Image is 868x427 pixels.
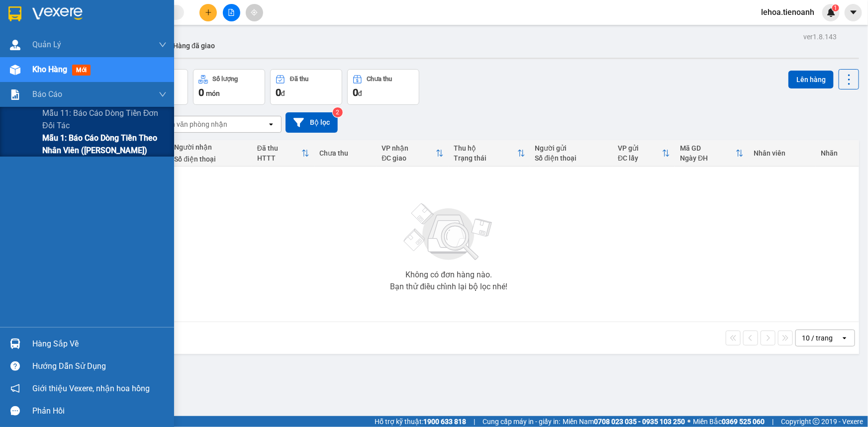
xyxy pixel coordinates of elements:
svg: open [841,334,849,342]
span: copyright [813,418,820,425]
img: warehouse-icon [10,40,20,50]
th: Toggle SortBy [377,140,448,167]
div: Ngày ĐH [680,154,736,162]
div: Nhãn [821,149,854,157]
span: 1 [834,4,837,11]
span: question-circle [10,361,20,371]
div: Số điện thoại [174,155,247,163]
span: món [206,89,220,97]
span: Kho hàng [32,65,67,74]
button: Bộ lọc [286,112,338,133]
button: file-add [223,4,240,21]
span: Miền Bắc [693,416,765,427]
span: ⚪️ [687,420,690,424]
div: Chưa thu [367,76,392,83]
div: Đã thu [257,144,301,152]
img: icon-new-feature [827,8,836,17]
span: Hỗ trợ kỹ thuật: [375,416,466,427]
div: Người gửi [535,144,608,152]
th: Toggle SortBy [675,140,749,167]
span: aim [251,9,258,16]
div: ĐC lấy [618,154,662,162]
span: message [10,406,20,416]
div: Số điện thoại [535,154,608,162]
div: Không có đơn hàng nào. [405,271,492,279]
span: down [159,90,167,98]
span: Mẫu 1: Báo cáo dòng tiền theo nhân viên ([PERSON_NAME]) [42,132,167,157]
span: Cung cấp máy in - giấy in: [482,416,560,427]
span: notification [10,384,20,393]
strong: 0369 525 060 [722,418,765,426]
button: plus [199,4,217,21]
button: Hàng đã giao [165,34,223,58]
div: Trạng thái [454,154,517,162]
img: warehouse-icon [10,65,20,75]
span: đ [358,89,362,97]
span: đ [281,89,285,97]
button: Số lượng0món [193,69,265,105]
strong: 0708 023 035 - 0935 103 250 [594,418,685,426]
div: Hàng sắp về [32,337,167,351]
span: | [772,416,773,427]
span: caret-down [849,8,858,17]
div: VP nhận [382,144,435,152]
span: | [474,416,475,427]
span: 0 [198,86,204,98]
span: down [159,41,167,49]
div: 10 / trang [802,333,833,343]
div: Số lượng [213,76,238,83]
span: plus [205,9,212,16]
div: Chọn văn phòng nhận [159,119,227,129]
div: VP gửi [618,144,662,152]
div: ver 1.8.143 [803,31,837,42]
th: Toggle SortBy [252,140,314,167]
div: Hướng dẫn sử dụng [32,359,167,374]
span: 0 [353,86,358,98]
div: HTTT [257,154,301,162]
button: caret-down [845,4,862,21]
span: Giới thiệu Vexere, nhận hoa hồng [32,382,150,395]
span: file-add [228,9,235,16]
div: Phản hồi [32,404,167,419]
th: Toggle SortBy [449,140,530,167]
div: Đã thu [290,76,308,83]
img: warehouse-icon [10,339,20,349]
span: Mẫu 11: Báo cáo dòng tiền đơn đối tác [42,107,167,132]
div: Bạn thử điều chỉnh lại bộ lọc nhé! [390,283,507,291]
strong: 1900 633 818 [423,418,466,426]
span: lehoa.tienoanh [753,6,822,18]
div: Nhân viên [754,149,811,157]
button: Chưa thu0đ [347,69,419,105]
img: solution-icon [10,89,20,100]
div: Chưa thu [319,149,372,157]
span: Quản Lý [32,38,61,51]
div: Mã GD [680,144,736,152]
span: Báo cáo [32,88,62,100]
sup: 1 [832,4,839,11]
span: 0 [276,86,281,98]
div: ĐC giao [382,154,435,162]
div: Thu hộ [454,144,517,152]
th: Toggle SortBy [613,140,675,167]
sup: 2 [333,107,343,117]
img: svg+xml;base64,PHN2ZyBjbGFzcz0ibGlzdC1wbHVnX19zdmciIHhtbG5zPSJodHRwOi8vd3d3LnczLm9yZy8yMDAwL3N2Zy... [399,197,498,267]
button: Lên hàng [788,71,834,88]
span: Miền Nam [563,416,685,427]
span: mới [72,65,91,76]
div: Người nhận [174,143,247,151]
button: Đã thu0đ [270,69,342,105]
svg: open [267,120,275,128]
button: aim [246,4,263,21]
img: logo-vxr [8,6,21,21]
